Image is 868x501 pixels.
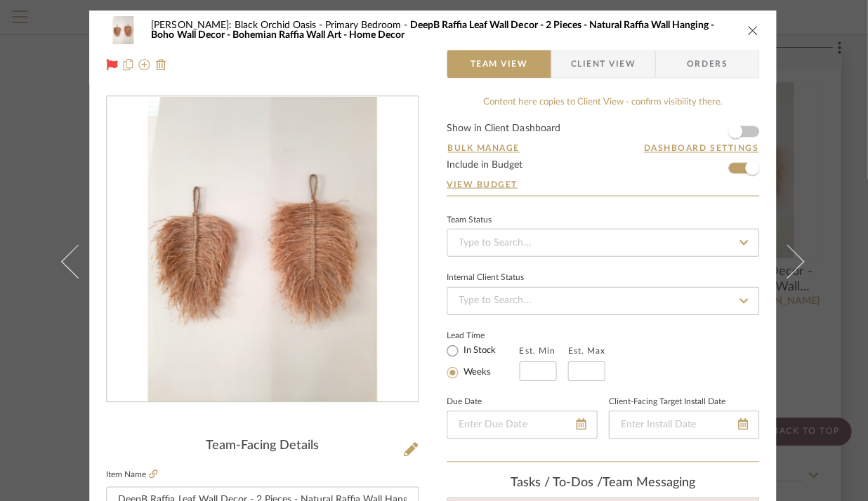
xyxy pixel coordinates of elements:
a: View Budget [448,178,760,189]
input: Enter Due Date [448,410,598,438]
label: Due Date [448,398,483,405]
button: Bulk Manage [448,142,522,154]
span: Primary Bedroom [327,20,412,30]
div: Internal Client Status [448,274,525,281]
label: Est. Min [520,345,556,355]
span: DeepB Raffia Leaf Wall Decor - 2 Pieces - Natural Raffia Wall Hanging - Boho Wall Decor - Bohemia... [153,20,715,40]
input: Enter Install Date [610,410,760,438]
label: Lead Time [448,328,520,341]
span: Client View [572,50,636,78]
div: Team-Facing Details [108,438,420,453]
input: Type to Search… [448,286,760,314]
label: Weeks [462,366,492,378]
img: Remove from project [157,59,169,70]
span: Tasks / To-Dos / [512,476,604,488]
span: Team View [471,50,529,78]
span: Orders [672,50,744,78]
div: team Messaging [448,475,760,490]
div: 0 [109,97,419,401]
span: [PERSON_NAME]: Black Orchid Oasis [153,20,327,30]
label: In Stock [462,344,497,356]
label: Est. Max [569,345,606,355]
label: Item Name [108,468,159,480]
input: Type to Search… [448,228,760,256]
button: Dashboard Settings [644,142,760,154]
img: d567c6df-d75c-457f-9218-9294248c82eb_48x40.jpg [108,16,142,44]
label: Client-Facing Target Install Date [610,398,726,405]
button: close [747,24,760,36]
img: d567c6df-d75c-457f-9218-9294248c82eb_436x436.jpg [150,97,378,401]
div: Team Status [448,216,493,223]
div: Content here copies to Client View - confirm visibility there. [448,95,760,109]
mat-radio-group: Select item type [448,341,520,380]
